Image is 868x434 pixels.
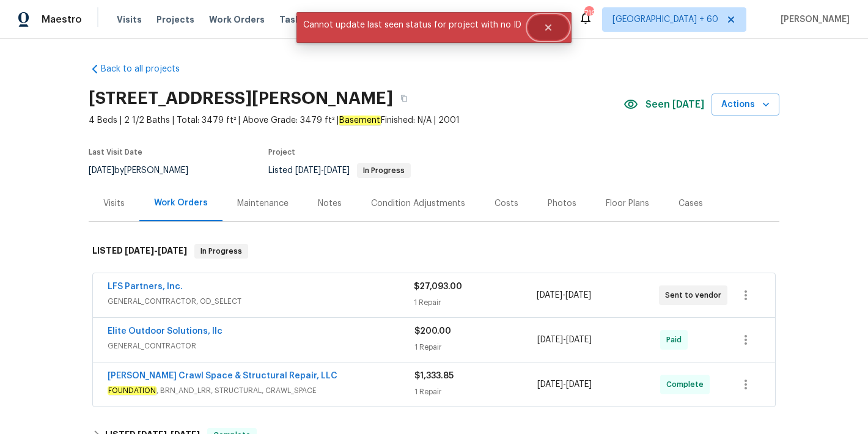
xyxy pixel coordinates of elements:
span: Visits [117,13,142,26]
div: 719 [584,7,593,20]
span: $1,333.85 [414,372,454,380]
div: Floor Plans [606,197,649,210]
button: Actions [712,94,779,116]
span: [PERSON_NAME] [776,13,850,26]
a: Elite Outdoor Solutions, llc [108,327,223,336]
div: Maintenance [237,197,289,210]
span: Work Orders [209,13,265,26]
span: $27,093.00 [414,282,462,291]
div: Costs [495,197,518,210]
span: GENERAL_CONTRACTOR, OD_SELECT [108,295,414,307]
button: Copy Address [393,87,415,109]
a: LFS Partners, Inc. [108,282,183,291]
span: , BRN_AND_LRR, STRUCTURAL, CRAWL_SPACE [108,384,414,397]
div: LISTED [DATE]-[DATE]In Progress [89,232,779,271]
span: [DATE] [566,380,592,389]
span: Project [268,149,295,156]
span: Complete [666,378,708,391]
span: Seen [DATE] [645,98,704,111]
span: - [537,334,592,346]
button: Close [528,15,568,40]
a: [PERSON_NAME] Crawl Space & Structural Repair, LLC [108,372,337,380]
div: Visits [103,197,125,210]
span: [DATE] [324,166,350,175]
span: [DATE] [566,336,592,344]
span: [DATE] [565,291,591,300]
span: Actions [721,97,770,112]
span: $200.00 [414,327,451,336]
span: Sent to vendor [665,289,726,301]
div: 1 Repair [414,341,537,353]
div: by [PERSON_NAME] [89,163,203,178]
span: Paid [666,334,686,346]
span: In Progress [358,167,410,174]
div: Condition Adjustments [371,197,465,210]
span: - [537,378,592,391]
span: Tasks [279,15,305,24]
span: 4 Beds | 2 1/2 Baths | Total: 3479 ft² | Above Grade: 3479 ft² | Finished: N/A | 2001 [89,114,623,127]
span: Projects [156,13,194,26]
div: Work Orders [154,197,208,209]
div: 1 Repair [414,296,536,309]
span: [DATE] [537,380,563,389]
div: Notes [318,197,342,210]
span: Cannot update last seen status for project with no ID [296,12,528,38]
span: Maestro [42,13,82,26]
span: [DATE] [125,246,154,255]
em: FOUNDATION [108,386,156,395]
span: In Progress [196,245,247,257]
span: Listed [268,166,411,175]
div: 1 Repair [414,386,537,398]
span: - [537,289,591,301]
span: - [295,166,350,175]
div: Cases [679,197,703,210]
h6: LISTED [92,244,187,259]
span: - [125,246,187,255]
h2: [STREET_ADDRESS][PERSON_NAME] [89,92,393,105]
span: [DATE] [158,246,187,255]
em: Basement [339,116,381,125]
span: GENERAL_CONTRACTOR [108,340,414,352]
span: [DATE] [89,166,114,175]
span: [DATE] [537,336,563,344]
a: Back to all projects [89,63,206,75]
span: [GEOGRAPHIC_DATA] + 60 [612,13,718,26]
span: Last Visit Date [89,149,142,156]
span: [DATE] [537,291,562,300]
span: [DATE] [295,166,321,175]
div: Photos [548,197,576,210]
